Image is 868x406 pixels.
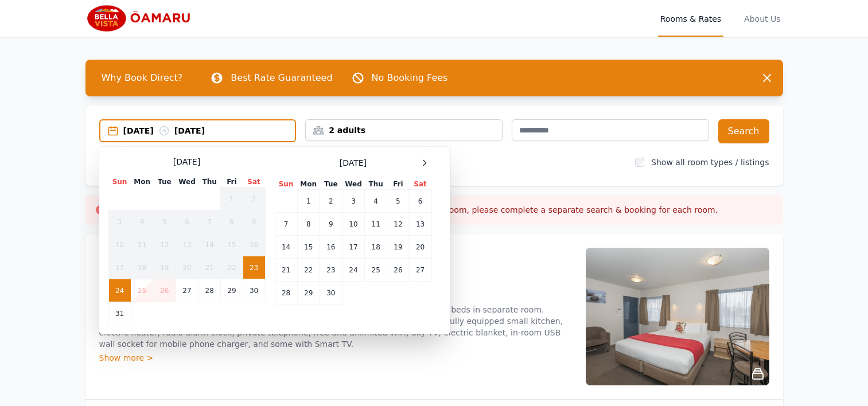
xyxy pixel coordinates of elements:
[297,259,320,282] td: 22
[108,177,131,188] th: Sun
[409,179,431,190] th: Sat
[153,279,176,302] td: 26
[409,259,431,282] td: 27
[387,190,409,213] td: 5
[131,279,153,302] td: 25
[131,177,153,188] th: Mon
[320,282,342,304] td: 30
[85,5,196,32] img: Bella Vista Oamaru
[221,279,243,302] td: 29
[320,236,342,259] td: 16
[198,177,221,188] th: Thu
[99,352,572,364] div: Show more >
[221,233,243,256] td: 15
[297,213,320,236] td: 8
[243,233,265,256] td: 16
[243,256,265,279] td: 23
[108,302,131,325] td: 31
[243,210,265,233] td: 9
[387,179,409,190] th: Fri
[153,177,176,188] th: Tue
[718,119,769,143] button: Search
[131,233,153,256] td: 11
[243,177,265,188] th: Sat
[365,213,387,236] td: 11
[365,179,387,190] th: Thu
[108,233,131,256] td: 10
[173,156,200,167] span: [DATE]
[198,256,221,279] td: 21
[243,279,265,302] td: 30
[320,179,342,190] th: Tue
[123,125,295,136] div: [DATE] [DATE]
[651,158,769,167] label: Show all room types / listings
[221,210,243,233] td: 8
[275,282,297,304] td: 28
[342,190,364,213] td: 3
[275,213,297,236] td: 7
[131,256,153,279] td: 18
[365,190,387,213] td: 4
[231,71,332,85] p: Best Rate Guaranteed
[297,236,320,259] td: 15
[153,256,176,279] td: 19
[92,67,192,89] span: Why Book Direct?
[176,279,198,302] td: 27
[198,279,221,302] td: 28
[320,213,342,236] td: 9
[108,256,131,279] td: 17
[275,179,297,190] th: Sun
[320,259,342,282] td: 23
[372,71,448,85] p: No Booking Fees
[342,236,364,259] td: 17
[176,256,198,279] td: 20
[409,190,431,213] td: 6
[275,259,297,282] td: 21
[153,233,176,256] td: 12
[306,124,502,136] div: 2 adults
[340,157,367,169] span: [DATE]
[198,210,221,233] td: 7
[320,190,342,213] td: 2
[108,210,131,233] td: 3
[409,236,431,259] td: 20
[297,179,320,190] th: Mon
[387,213,409,236] td: 12
[297,282,320,304] td: 29
[221,177,243,188] th: Fri
[297,190,320,213] td: 1
[409,213,431,236] td: 13
[221,188,243,210] td: 1
[387,236,409,259] td: 19
[387,259,409,282] td: 26
[221,256,243,279] td: 22
[198,233,221,256] td: 14
[342,179,364,190] th: Wed
[275,236,297,259] td: 14
[365,259,387,282] td: 25
[342,213,364,236] td: 10
[176,177,198,188] th: Wed
[153,210,176,233] td: 5
[365,236,387,259] td: 18
[176,210,198,233] td: 6
[243,188,265,210] td: 2
[342,259,364,282] td: 24
[131,210,153,233] td: 4
[108,279,131,302] td: 24
[176,233,198,256] td: 13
